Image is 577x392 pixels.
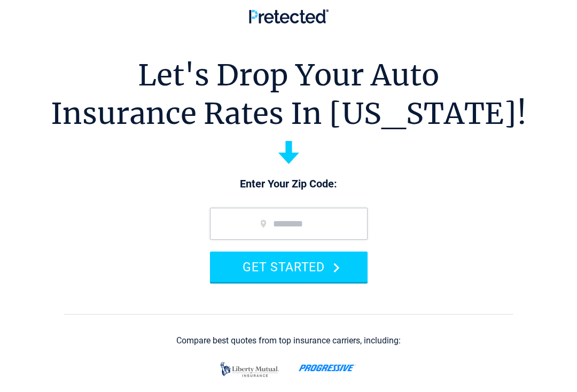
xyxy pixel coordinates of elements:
p: Enter Your Zip Code: [199,177,378,192]
img: progressive [299,364,356,372]
img: Pretected Logo [249,9,329,23]
img: liberty [217,357,282,382]
button: GET STARTED [210,252,368,282]
input: zip code [210,208,368,240]
h1: Let's Drop Your Auto Insurance Rates In [US_STATE]! [51,56,527,133]
div: Compare best quotes from top insurance carriers, including: [176,336,401,346]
